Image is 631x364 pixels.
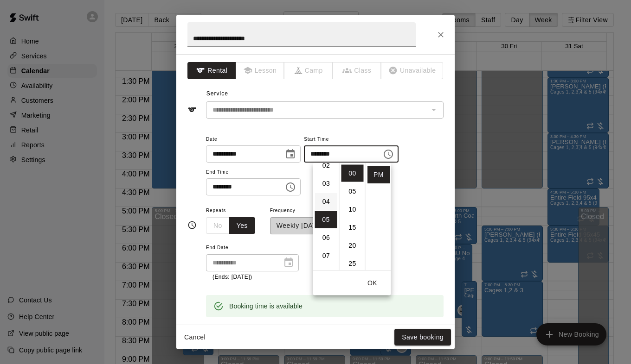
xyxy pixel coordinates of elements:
[394,329,451,346] button: Save booking
[341,165,364,182] li: 0 minutes
[187,62,236,79] button: Rental
[229,217,255,234] button: Yes
[206,133,301,146] span: Date
[333,62,382,79] span: The type of an existing booking cannot be changed
[270,205,338,217] span: Frequency
[367,166,390,183] li: PM
[206,90,228,97] span: Service
[358,275,387,292] button: OK
[315,175,337,192] li: 3 hours
[206,242,299,254] span: End Date
[212,273,292,282] p: (Ends: [DATE])
[341,237,364,254] li: 20 minutes
[236,62,285,79] span: The type of an existing booking cannot be changed
[365,163,391,270] ul: Select meridiem
[315,265,337,282] li: 8 hours
[432,26,449,43] button: Close
[313,163,339,270] ul: Select hours
[339,163,365,270] ul: Select minutes
[379,145,398,163] button: Choose time, selected time is 5:00 PM
[341,183,364,200] li: 5 minutes
[206,217,255,234] div: outlined button group
[315,229,337,246] li: 6 hours
[304,133,399,146] span: Start Time
[281,145,300,163] button: Choose date, selected date is Jan 25, 2026
[187,220,197,230] svg: Timing
[284,62,333,79] span: The type of an existing booking cannot be changed
[206,205,263,217] span: Repeats
[206,166,301,179] span: End Time
[315,247,337,264] li: 7 hours
[187,105,197,114] svg: Service
[281,178,300,196] button: Choose time, selected time is 7:00 PM
[229,298,303,314] div: Booking time is available
[180,329,210,346] button: Cancel
[315,157,337,174] li: 2 hours
[341,255,364,272] li: 25 minutes
[381,62,444,79] span: The type of an existing booking cannot be changed
[206,101,444,119] div: The service of an existing booking cannot be changed
[315,211,337,228] li: 5 hours
[341,219,364,236] li: 15 minutes
[341,201,364,218] li: 10 minutes
[315,193,337,210] li: 4 hours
